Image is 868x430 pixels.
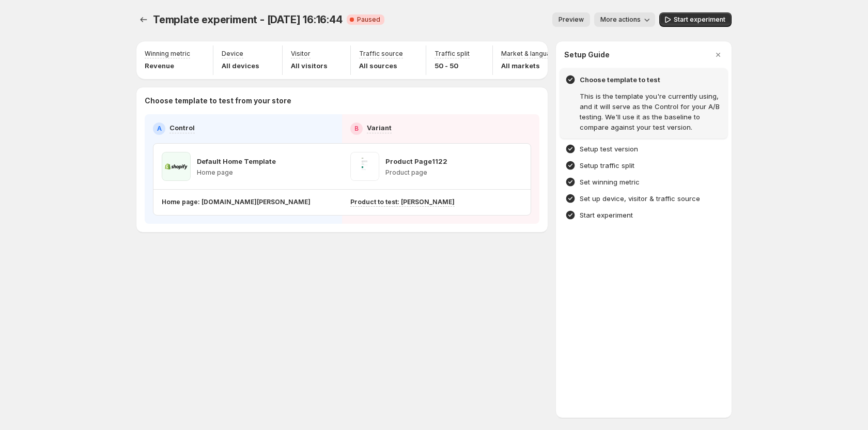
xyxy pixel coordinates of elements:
h2: A [157,125,162,133]
p: Device [222,50,243,58]
p: Default Home Template [197,156,276,166]
h3: Setup Guide [564,50,610,60]
p: Control [169,122,195,133]
span: Preview [559,16,584,24]
img: Product Page1122 [350,152,379,181]
span: Start experiment [674,16,725,24]
p: Home page: [DOMAIN_NAME][PERSON_NAME] [162,198,311,206]
p: Market & language [501,50,559,58]
p: Variant [367,122,392,133]
p: This is the template you're currently using, and it will serve as the Control for your A/B testin... [580,91,722,132]
p: Visitor [291,50,311,58]
p: Choose template to test from your store [145,96,539,106]
p: All visitors [291,60,328,71]
h4: Setup traffic split [580,160,634,171]
h4: Set winning metric [580,177,640,187]
img: Default Home Template [162,152,191,181]
p: Home page [197,168,276,177]
button: Preview [552,12,590,27]
p: Product to test: [PERSON_NAME] [350,198,455,206]
button: More actions [594,12,655,27]
p: All devices [222,60,259,71]
h2: B [354,125,359,133]
p: 50 - 50 [435,60,470,71]
span: Paused [357,16,380,24]
button: Start experiment [659,12,732,27]
p: All sources [359,60,403,71]
h4: Set up device, visitor & traffic source [580,193,700,204]
span: More actions [600,16,641,24]
p: Product Page1122 [385,156,447,166]
span: Template experiment - [DATE] 16:16:44 [153,13,343,26]
h4: Start experiment [580,210,633,220]
button: Experiments [136,12,151,27]
p: Traffic source [359,50,403,58]
h4: Setup test version [580,144,638,154]
p: Traffic split [435,50,470,58]
p: Revenue [145,60,190,71]
p: All markets [501,60,559,71]
p: Product page [385,168,447,177]
h4: Choose template to test [580,74,722,85]
p: Winning metric [145,50,190,58]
